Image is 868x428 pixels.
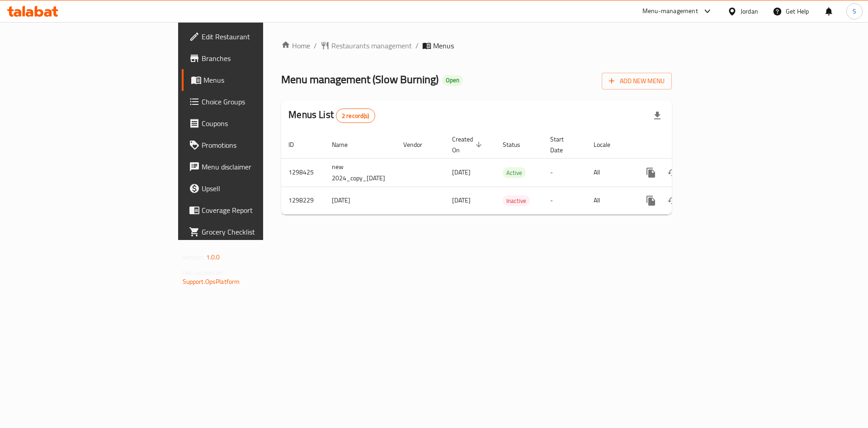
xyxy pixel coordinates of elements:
span: Created On [452,134,485,155]
td: new 2024_copy_[DATE] [325,158,396,187]
div: Inactive [503,195,530,206]
span: Menus [433,40,454,51]
span: Vendor [403,139,434,150]
li: / [415,40,419,51]
div: Total records count [336,108,375,123]
div: Jordan [741,6,758,16]
td: All [586,158,633,187]
span: 1.0.0 [206,251,220,263]
span: 2 record(s) [336,112,375,120]
button: more [640,162,662,183]
span: Choice Groups [202,96,316,107]
span: Name [332,139,359,150]
span: Restaurants management [331,40,412,51]
a: Restaurants management [321,40,412,51]
a: Grocery Checklist [182,221,323,243]
span: S [853,6,856,16]
span: ID [288,139,306,150]
span: Version: [183,251,205,263]
button: more [640,190,662,212]
div: Export file [646,105,668,127]
span: Branches [202,53,316,64]
a: Edit Restaurant [182,26,323,47]
span: Menus [203,75,316,85]
span: Menu management ( Slow Burning ) [281,69,439,89]
span: Add New Menu [609,75,665,87]
span: [DATE] [452,166,471,178]
button: Change Status [662,162,684,183]
a: Menu disclaimer [182,156,323,178]
span: Upsell [202,183,316,194]
a: Support.OpsPlatform [183,276,240,287]
span: Inactive [503,196,530,206]
th: Actions [633,131,734,159]
td: [DATE] [325,187,396,214]
div: Menu-management [642,6,698,17]
a: Choice Groups [182,91,323,113]
td: - [543,187,586,214]
span: Coupons [202,118,316,129]
span: [DATE] [452,194,471,206]
a: Branches [182,47,323,69]
button: Add New Menu [602,73,672,89]
span: Edit Restaurant [202,31,316,42]
h2: Menus List [288,108,375,123]
span: Locale [594,139,622,150]
a: Menus [182,69,323,91]
span: Open [442,76,463,84]
td: All [586,187,633,214]
button: Change Status [662,190,684,212]
table: enhanced table [281,131,734,215]
nav: breadcrumb [281,40,672,51]
a: Coverage Report [182,199,323,221]
div: Open [442,75,463,86]
span: Grocery Checklist [202,226,316,237]
span: Get support on: [183,267,224,278]
span: Coverage Report [202,205,316,216]
span: Start Date [550,134,576,155]
span: Active [503,168,526,178]
a: Promotions [182,134,323,156]
a: Upsell [182,178,323,199]
a: Coupons [182,113,323,134]
span: Promotions [202,140,316,151]
td: - [543,158,586,187]
span: Menu disclaimer [202,161,316,172]
span: Status [503,139,532,150]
